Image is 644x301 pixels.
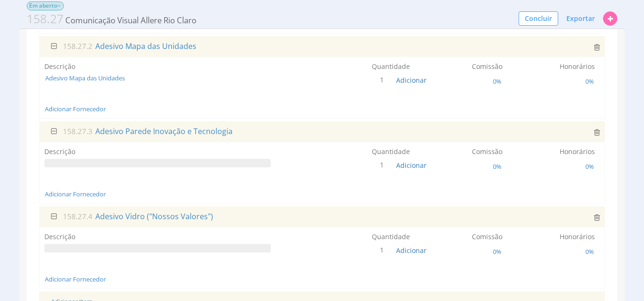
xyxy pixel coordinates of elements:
span: 0% [492,247,502,256]
button: Adicionar [396,161,427,170]
button: Adicionar [396,76,427,85]
label: Honorários [560,147,595,156]
button: Concluir [519,11,558,26]
label: Descrição [44,62,75,71]
span: 158.27.4 [63,212,92,221]
button: Adicionar [396,246,427,255]
i: Excluir [594,128,600,136]
label: Descrição [44,147,75,156]
span: Adicionar [396,161,427,170]
span: 1 [378,159,388,171]
span: 0% [584,247,595,256]
span: 0% [492,162,502,171]
label: Honorários [560,62,595,71]
label: Comissão [472,62,502,71]
span: 0% [584,162,595,171]
span: 1 [378,74,388,86]
label: Comissão [472,232,502,242]
span: Comunicação Visual Allere Rio Claro [65,15,196,26]
span: 158.27.3 [63,126,92,136]
span: 0% [584,77,595,86]
label: Quantidade [372,232,410,242]
span: Em aberto [27,1,64,10]
span: Adesivo Parede Inovação e Tecnologia [94,126,234,136]
a: Adicionar Fornecedor [45,105,106,113]
i: Excluir [594,43,600,51]
span: 158.27 [27,10,63,27]
span: 158.27.2 [63,41,92,51]
label: Comissão [472,147,502,156]
span: Adesivo Vidro ("Nossos Valores") [94,211,214,222]
span: Adesivo Mapa das Unidades [94,41,197,51]
i: Excluir [594,214,600,221]
label: Quantidade [372,62,410,71]
a: Adicionar Fornecedor [45,275,106,283]
span: 0% [492,77,502,86]
label: Honorários [560,232,595,242]
button: Exportar [560,10,601,27]
span: Exportar [566,14,595,23]
label: Descrição [44,232,75,242]
a: Adicionar Fornecedor [45,190,106,198]
label: Quantidade [372,147,410,156]
span: 1 [378,244,388,256]
span: Adesivo Mapa das Unidades [44,74,271,83]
